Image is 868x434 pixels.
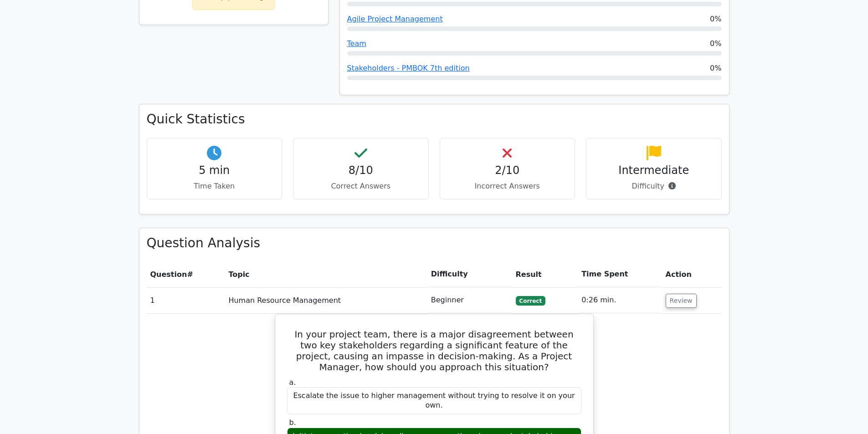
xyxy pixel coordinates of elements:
td: 1 [147,287,225,313]
span: 0% [710,38,721,49]
h4: Intermediate [594,164,714,177]
td: Beginner [427,287,512,313]
th: Topic [225,261,427,287]
span: Question [150,270,187,279]
th: Time Spent [578,261,662,287]
div: Escalate the issue to higher management without trying to resolve it on your own. [287,387,581,414]
td: Human Resource Management [225,287,427,313]
p: Time Taken [154,181,275,192]
th: Action [662,261,722,287]
th: Result [512,261,578,287]
button: Review [666,294,697,308]
th: # [147,261,225,287]
a: Stakeholders - PMBOK 7th edition [347,64,470,72]
h4: 2/10 [447,164,568,177]
h3: Question Analysis [147,235,722,251]
p: Incorrect Answers [447,181,568,192]
h3: Quick Statistics [147,112,722,127]
td: 0:26 min. [578,287,662,313]
p: Correct Answers [301,181,421,192]
span: b. [289,418,296,427]
h4: 5 min [154,164,275,177]
p: Difficulty [594,181,714,192]
th: Difficulty [427,261,512,287]
h5: In your project team, there is a major disagreement between two key stakeholders regarding a sign... [286,329,582,373]
span: Correct [516,296,545,305]
span: 0% [710,14,721,25]
a: Agile Project Management [347,15,443,23]
span: a. [289,378,296,387]
a: Team [347,39,366,48]
h4: 8/10 [301,164,421,177]
span: 0% [710,63,721,74]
